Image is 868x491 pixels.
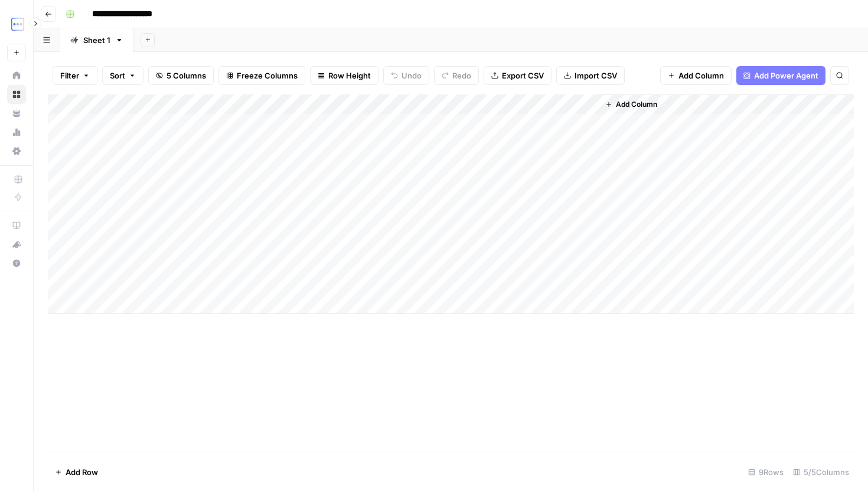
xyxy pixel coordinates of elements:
button: What's new? [7,235,26,254]
span: Undo [402,70,422,81]
div: Sheet 1 [83,34,110,46]
span: Sort [110,70,125,81]
a: Settings [7,142,26,161]
div: 5/5 Columns [788,463,854,482]
span: Freeze Columns [237,70,298,81]
a: Your Data [7,104,26,123]
button: 5 Columns [148,66,214,85]
button: Row Height [310,66,378,85]
a: Sheet 1 [60,28,133,52]
button: Export CSV [484,66,552,85]
a: AirOps Academy [7,216,26,235]
span: Add Column [616,99,657,110]
span: 5 Columns [167,70,206,81]
div: 9 Rows [743,463,788,482]
button: Help + Support [7,254,26,273]
span: Add Row [66,466,98,478]
span: Filter [60,70,79,81]
span: Add Power Agent [754,70,818,81]
button: Import CSV [556,66,625,85]
span: Redo [452,70,471,81]
button: Filter [53,66,97,85]
a: Usage [7,123,26,142]
span: Add Column [678,70,724,81]
a: Home [7,66,26,85]
button: Workspace: TripleDart [7,9,26,39]
span: Row Height [328,70,371,81]
button: Add Power Agent [736,66,825,85]
button: Undo [383,66,429,85]
a: Browse [7,85,26,104]
span: Export CSV [502,70,544,81]
div: What's new? [8,235,25,253]
button: Redo [434,66,479,85]
button: Freeze Columns [218,66,305,85]
button: Add Column [660,66,732,85]
img: TripleDart Logo [7,14,28,35]
span: Import CSV [575,70,617,81]
button: Add Column [601,97,662,112]
button: Add Row [48,463,105,482]
button: Sort [102,66,143,85]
